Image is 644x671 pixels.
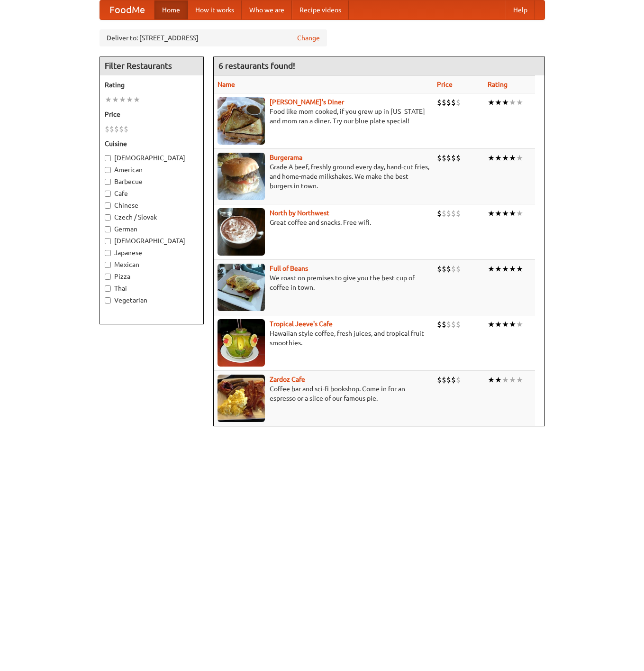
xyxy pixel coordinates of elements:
[105,110,199,119] h5: Price
[297,33,320,43] a: Change
[442,375,446,385] li: $
[516,153,523,163] li: ★
[456,153,461,163] li: $
[126,94,133,105] li: ★
[270,209,329,217] a: North by Northwest
[105,260,199,269] label: Mexican
[502,375,509,385] li: ★
[502,97,509,108] li: ★
[516,375,523,385] li: ★
[218,61,295,70] ng-pluralize: 6 restaurants found!
[218,162,429,191] p: Grade A beef, freshly ground every day, hand-cut fries, and home-made milkshakes. We make the bes...
[270,376,305,383] a: Zardoz Cafe
[270,98,344,106] a: [PERSON_NAME]'s Diner
[218,375,265,422] img: zardoz.jpg
[495,153,502,163] li: ★
[516,264,523,274] li: ★
[509,264,516,274] li: ★
[105,139,199,148] h5: Cuisine
[506,0,535,19] a: Help
[442,208,446,219] li: $
[105,272,199,281] label: Pizza
[105,167,111,173] input: American
[188,0,242,19] a: How it works
[105,236,199,246] label: [DEMOGRAPHIC_DATA]
[516,319,523,330] li: ★
[218,153,265,200] img: burgerama.jpg
[446,97,451,108] li: $
[218,264,265,311] img: beans.jpg
[451,97,456,108] li: $
[100,29,327,46] div: Deliver to: [STREET_ADDRESS]
[105,155,111,161] input: [DEMOGRAPHIC_DATA]
[451,208,456,219] li: $
[105,94,112,105] li: ★
[105,214,111,221] input: Czech / Slovak
[451,264,456,274] li: $
[437,97,442,108] li: $
[446,375,451,385] li: $
[242,0,292,19] a: Who we are
[119,94,126,105] li: ★
[451,153,456,163] li: $
[114,124,119,134] li: $
[270,265,308,272] b: Full of Beans
[105,124,109,134] li: $
[154,0,188,19] a: Home
[218,81,235,88] a: Name
[133,94,140,105] li: ★
[105,189,199,198] label: Cafe
[502,208,509,219] li: ★
[437,81,453,88] a: Price
[509,208,516,219] li: ★
[495,97,502,108] li: ★
[495,208,502,219] li: ★
[488,153,495,163] li: ★
[516,97,523,108] li: ★
[105,201,199,210] label: Chinese
[105,165,199,175] label: American
[456,208,461,219] li: $
[509,97,516,108] li: ★
[105,250,111,256] input: Japanese
[105,238,111,244] input: [DEMOGRAPHIC_DATA]
[100,0,154,19] a: FoodMe
[119,124,124,134] li: $
[105,191,111,197] input: Cafe
[488,375,495,385] li: ★
[270,154,302,161] a: Burgerama
[437,153,442,163] li: $
[218,97,265,145] img: sallys.jpg
[456,264,461,274] li: $
[488,97,495,108] li: ★
[446,208,451,219] li: $
[218,107,429,126] p: Food like mom cooked, if you grew up in [US_STATE] and mom ran a diner. Try our blue plate special!
[456,319,461,330] li: $
[509,319,516,330] li: ★
[105,285,111,292] input: Thai
[105,177,199,186] label: Barbecue
[437,319,442,330] li: $
[218,208,265,256] img: north.jpg
[105,297,111,303] input: Vegetarian
[437,264,442,274] li: $
[270,320,333,328] a: Tropical Jeeve's Cafe
[495,375,502,385] li: ★
[105,202,111,209] input: Chinese
[495,319,502,330] li: ★
[218,319,265,367] img: jeeves.jpg
[437,208,442,219] li: $
[105,262,111,268] input: Mexican
[105,212,199,222] label: Czech / Slovak
[105,80,199,90] h5: Rating
[105,295,199,305] label: Vegetarian
[488,208,495,219] li: ★
[105,284,199,293] label: Thai
[456,375,461,385] li: $
[218,329,429,348] p: Hawaiian style coffee, fresh juices, and tropical fruit smoothies.
[109,124,114,134] li: $
[502,319,509,330] li: ★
